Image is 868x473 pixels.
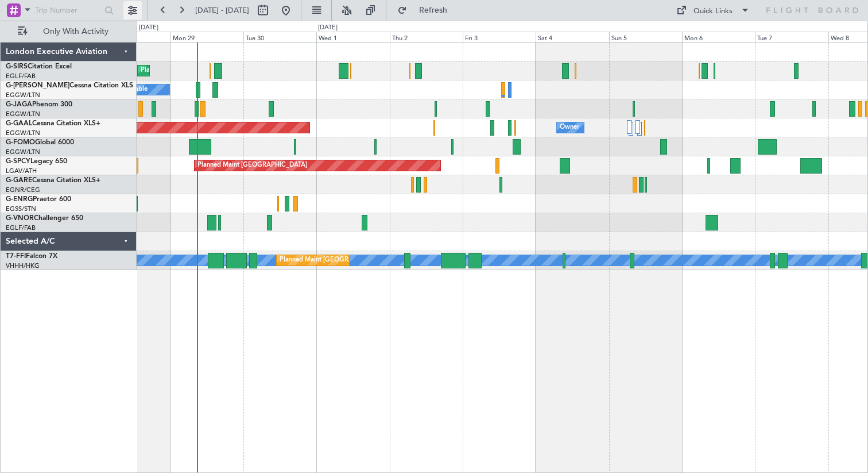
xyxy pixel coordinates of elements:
span: Only With Activity [30,28,121,36]
div: Thu 2 [390,32,463,42]
div: [DATE] [318,23,338,33]
a: T7-FFIFalcon 7X [6,253,57,260]
button: Refresh [392,1,461,20]
span: Refresh [409,6,458,14]
span: G-VNOR [6,215,34,222]
a: EGGW/LTN [6,110,40,118]
div: Mon 29 [170,32,243,42]
span: G-GAAL [6,120,32,127]
a: EGNR/CEG [6,186,40,194]
div: Planned Maint [GEOGRAPHIC_DATA] [197,157,307,174]
button: Quick Links [671,1,755,20]
button: Only With Activity [13,22,125,41]
a: VHHH/HKG [6,262,40,270]
div: Planned Maint [GEOGRAPHIC_DATA] ([GEOGRAPHIC_DATA]) [280,252,460,269]
a: G-SIRSCitation Excel [6,63,72,70]
a: EGSS/STN [6,205,36,213]
div: Sat 4 [536,32,609,42]
span: G-JAGA [6,101,32,108]
a: EGGW/LTN [6,129,40,137]
span: G-SPCY [6,158,30,165]
div: Owner [560,119,579,136]
a: G-[PERSON_NAME]Cessna Citation XLS [6,82,133,89]
input: Trip Number [35,2,101,19]
div: Planned Maint [GEOGRAPHIC_DATA] ([GEOGRAPHIC_DATA]) [141,62,321,79]
a: EGLF/FAB [6,224,36,232]
a: G-GAALCessna Citation XLS+ [6,120,100,127]
span: [DATE] - [DATE] [195,5,249,16]
span: G-ENRG [6,196,33,203]
div: Sun 5 [609,32,682,42]
a: G-SPCYLegacy 650 [6,158,67,165]
a: G-JAGAPhenom 300 [6,101,72,108]
a: EGGW/LTN [6,148,40,156]
a: LGAV/ATH [6,167,37,175]
a: G-VNORChallenger 650 [6,215,83,222]
div: Wed 1 [316,32,389,42]
a: G-ENRGPraetor 600 [6,196,71,203]
div: Quick Links [693,6,733,17]
span: T7-FFI [6,253,26,260]
span: G-SIRS [6,63,28,70]
a: EGGW/LTN [6,91,40,99]
div: Fri 3 [463,32,536,42]
span: G-[PERSON_NAME] [6,82,69,89]
a: G-FOMOGlobal 6000 [6,139,74,146]
div: Tue 7 [755,32,828,42]
span: G-GARE [6,177,32,184]
a: EGLF/FAB [6,72,36,80]
span: G-FOMO [6,139,35,146]
div: Tue 30 [243,32,316,42]
a: G-GARECessna Citation XLS+ [6,177,100,184]
div: Mon 6 [682,32,755,42]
